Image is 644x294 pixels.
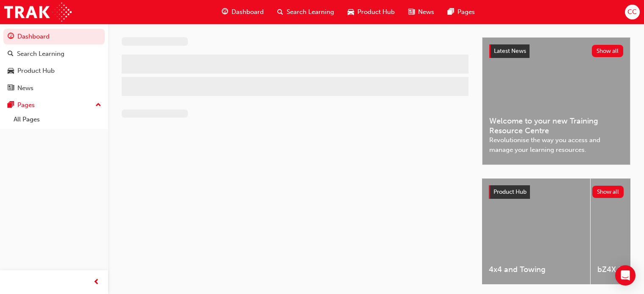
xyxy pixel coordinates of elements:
button: Pages [3,97,105,113]
a: guage-iconDashboard [215,3,270,21]
a: Latest NewsShow allWelcome to your new Training Resource CentreRevolutionise the way you access a... [482,37,630,165]
span: News [418,7,434,17]
a: News [3,80,105,96]
div: Pages [17,100,35,110]
span: guage-icon [8,33,14,41]
div: Open Intercom Messenger [615,265,636,286]
span: Pages [457,7,475,17]
span: pages-icon [448,7,454,17]
span: pages-icon [8,102,14,109]
span: Revolutionise the way you access and manage your learning resources. [489,135,623,154]
div: Product Hub [17,66,55,76]
div: News [17,83,33,93]
span: news-icon [408,7,415,17]
button: DashboardSearch LearningProduct HubNews [3,27,105,97]
span: news-icon [8,85,14,92]
span: Product Hub [493,188,527,195]
button: Show all [592,186,624,198]
img: Trak [4,3,72,22]
button: CC [625,5,640,19]
a: Search Learning [3,46,105,62]
span: guage-icon [222,7,228,17]
a: search-iconSearch Learning [270,3,341,21]
span: Latest News [494,47,526,55]
span: prev-icon [93,277,100,288]
span: Product Hub [357,7,395,17]
span: 4x4 and Towing [489,265,583,275]
button: Show all [592,45,624,57]
a: Dashboard [3,29,105,44]
a: Product Hub [3,63,105,79]
span: search-icon [277,7,283,17]
a: Product HubShow all [489,185,624,199]
span: search-icon [8,50,14,58]
span: Welcome to your new Training Resource Centre [489,116,623,135]
span: CC [627,7,637,17]
span: car-icon [348,7,354,17]
a: Latest NewsShow all [489,44,623,58]
a: news-iconNews [401,3,441,21]
a: 4x4 and Towing [482,179,590,284]
span: car-icon [8,67,14,75]
a: pages-iconPages [441,3,482,21]
span: Search Learning [287,7,334,17]
a: car-iconProduct Hub [341,3,401,21]
a: All Pages [10,113,105,126]
div: Search Learning [17,49,64,59]
span: Dashboard [231,7,264,17]
span: up-icon [95,100,101,111]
